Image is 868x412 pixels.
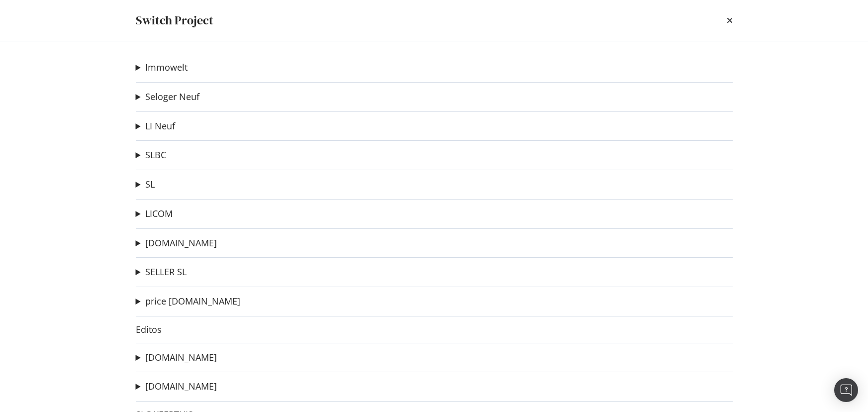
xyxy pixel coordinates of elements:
[136,149,166,162] summary: SLBC
[136,61,188,74] summary: Immowelt
[145,238,217,248] a: [DOMAIN_NAME]
[145,352,217,363] a: [DOMAIN_NAME]
[136,324,162,335] a: Editos
[136,295,240,308] summary: price [DOMAIN_NAME]
[145,267,187,277] a: SELLER SL
[136,207,173,220] summary: LICOM
[145,62,188,73] a: Immowelt
[145,296,240,307] a: price [DOMAIN_NAME]
[136,266,187,279] summary: SELLER SL
[145,208,173,219] a: LICOM
[145,381,217,392] a: [DOMAIN_NAME]
[136,178,155,191] summary: SL
[145,121,175,131] a: LI Neuf
[727,12,733,29] div: times
[834,378,858,402] div: Open Intercom Messenger
[136,380,217,393] summary: [DOMAIN_NAME]
[145,179,155,190] a: SL
[136,91,199,103] summary: Seloger Neuf
[136,351,217,364] summary: [DOMAIN_NAME]
[136,120,175,133] summary: LI Neuf
[136,237,217,250] summary: [DOMAIN_NAME]
[145,92,199,102] a: Seloger Neuf
[145,150,166,160] a: SLBC
[136,12,213,29] div: Switch Project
